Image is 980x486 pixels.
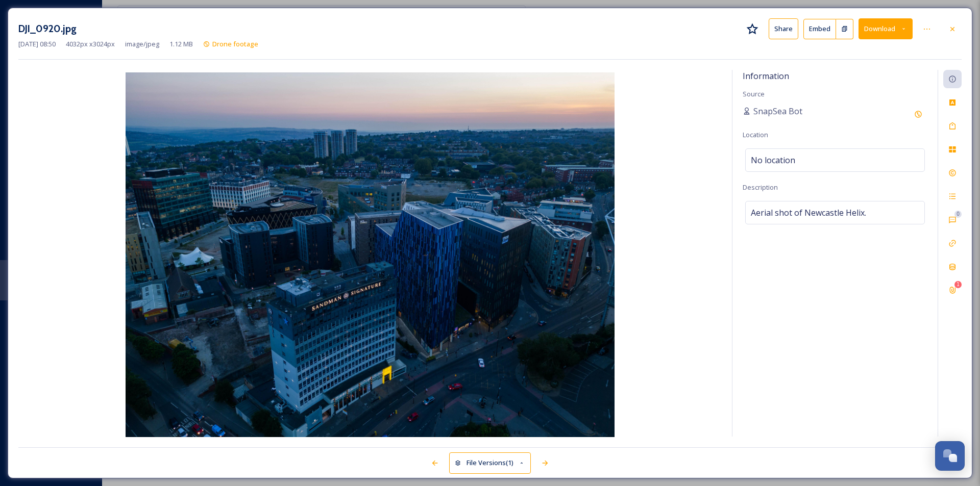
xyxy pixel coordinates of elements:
img: DJI_0920.jpg [18,72,722,439]
div: 1 [954,281,962,288]
span: [DATE] 08:50 [18,39,56,49]
span: Information [743,70,789,82]
span: 1.12 MB [169,39,193,49]
button: Share [769,18,798,39]
span: Description [743,183,778,192]
span: SnapSea Bot [753,105,802,117]
h3: DJI_0920.jpg [18,21,77,36]
div: 0 [954,211,962,218]
span: Aerial shot of Newcastle Helix. [751,207,866,219]
span: Drone footage [212,39,258,48]
button: Open Chat [935,441,965,471]
span: No location [751,154,795,166]
button: File Versions(1) [449,452,531,473]
span: Location [743,130,768,139]
span: 4032 px x 3024 px [66,39,115,49]
span: image/jpeg [125,39,159,49]
button: Download [859,18,913,39]
span: Source [743,89,765,98]
button: Embed [803,19,836,39]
